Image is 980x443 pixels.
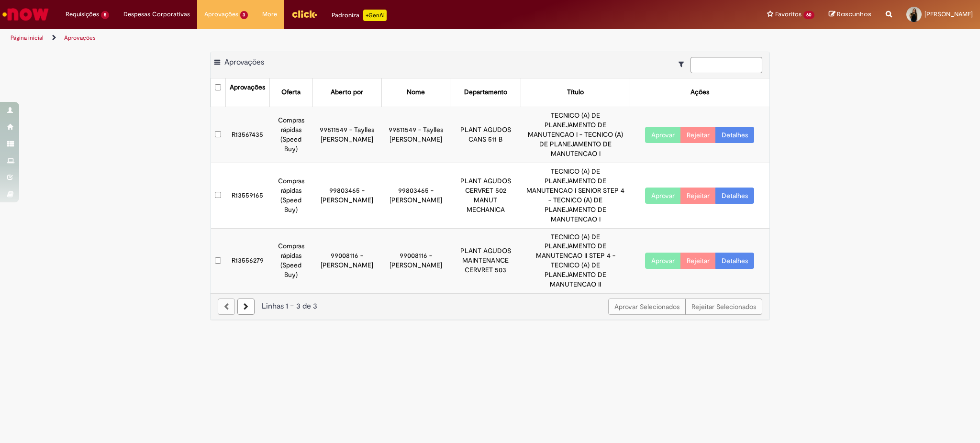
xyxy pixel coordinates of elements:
button: Rejeitar [680,127,716,143]
span: Rascunhos [837,10,871,19]
span: 60 [803,11,814,19]
td: R13556279 [225,228,269,293]
td: Compras rápidas (Speed Buy) [269,163,312,228]
td: Compras rápidas (Speed Buy) [269,107,312,163]
td: 99811549 - Taylles [PERSON_NAME] [312,107,381,163]
a: Rascunhos [829,10,871,19]
td: 99008116 - [PERSON_NAME] [312,228,381,293]
div: Ações [690,88,709,97]
div: Nome [407,88,425,97]
span: [PERSON_NAME] [924,10,973,18]
td: R13559165 [225,163,269,228]
button: Aprovar [645,127,681,143]
td: 99803465 - [PERSON_NAME] [312,163,381,228]
td: PLANT AGUDOS CANS 511 B [450,107,521,163]
a: Página inicial [11,34,44,42]
div: Oferta [281,88,301,97]
th: Aprovações [225,78,269,107]
div: Padroniza [332,10,387,21]
div: Linhas 1 − 3 de 3 [218,301,762,312]
img: click_logo_yellow_360x200.png [291,7,317,21]
span: 3 [240,11,248,19]
td: PLANT AGUDOS CERVRET 502 MANUT MECHANICA [450,163,521,228]
span: Aprovações [204,10,238,19]
div: Aprovações [230,83,265,92]
img: ServiceNow [1,5,50,24]
span: Aprovações [224,57,264,67]
td: Compras rápidas (Speed Buy) [269,228,312,293]
span: Requisições [66,10,99,19]
td: 99008116 - [PERSON_NAME] [381,228,450,293]
button: Rejeitar [680,188,716,204]
td: TECNICO (A) DE PLANEJAMENTO DE MANUTENCAO II STEP 4 - TECNICO (A) DE PLANEJAMENTO DE MANUTENCAO II [521,228,630,293]
a: Aprovações [64,34,96,42]
td: TECNICO (A) DE PLANEJAMENTO DE MANUTENCAO I SENIOR STEP 4 - TECNICO (A) DE PLANEJAMENTO DE MANUTE... [521,163,630,228]
p: +GenAi [363,10,387,21]
div: Aberto por [331,88,363,97]
div: Departamento [464,88,507,97]
td: R13567435 [225,107,269,163]
td: 99803465 - [PERSON_NAME] [381,163,450,228]
td: TECNICO (A) DE PLANEJAMENTO DE MANUTENCAO I - TECNICO (A) DE PLANEJAMENTO DE MANUTENCAO I [521,107,630,163]
button: Aprovar [645,188,681,204]
button: Aprovar [645,253,681,269]
a: Detalhes [715,188,754,204]
span: Favoritos [775,10,802,19]
span: More [262,10,277,19]
td: 99811549 - Taylles [PERSON_NAME] [381,107,450,163]
ul: Trilhas de página [7,29,646,47]
i: Mostrar filtros para: Suas Solicitações [679,61,689,67]
td: PLANT AGUDOS MAINTENANCE CERVRET 503 [450,228,521,293]
span: 5 [101,11,109,19]
span: Despesas Corporativas [123,10,190,19]
a: Detalhes [715,253,754,269]
button: Rejeitar [680,253,716,269]
a: Detalhes [715,127,754,143]
div: Título [567,88,584,97]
